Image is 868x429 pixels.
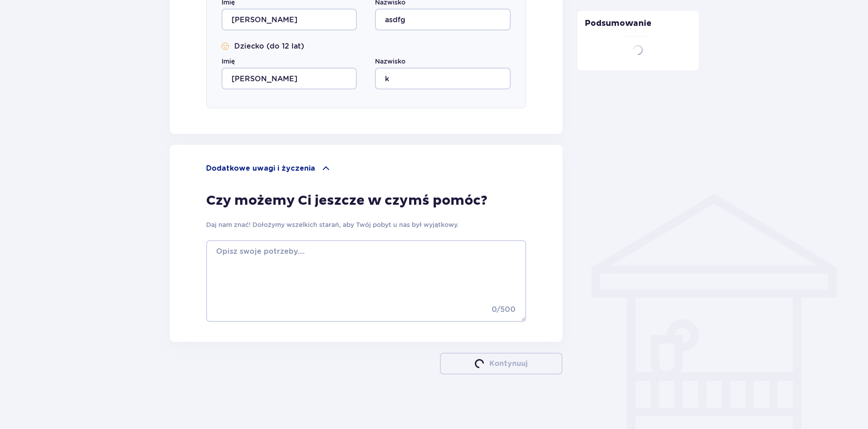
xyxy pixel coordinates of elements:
p: Dodatkowe uwagi i życzenia [206,163,315,173]
input: Nazwisko [375,68,510,89]
p: Dziecko (do 12 lat) [234,41,304,51]
input: Nazwisko [375,9,510,30]
p: Podsumowanie [577,18,699,36]
img: loader [473,358,485,370]
button: loaderKontynuuj [440,353,562,375]
img: Smile Icon [222,43,229,50]
p: Czy możemy Ci jeszcze w czymś pomóc? [206,192,488,209]
input: Imię [222,9,357,30]
label: Nazwisko [375,57,405,66]
label: Imię [222,57,235,66]
p: 0 / 500 [208,305,515,321]
p: Kontynuuj [489,359,528,369]
p: Daj nam znać! Dołożymy wszelkich starań, aby Twój pobyt u nas był wyjątkowy. [206,220,459,229]
input: Imię [222,68,357,89]
img: loader [631,43,646,58]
